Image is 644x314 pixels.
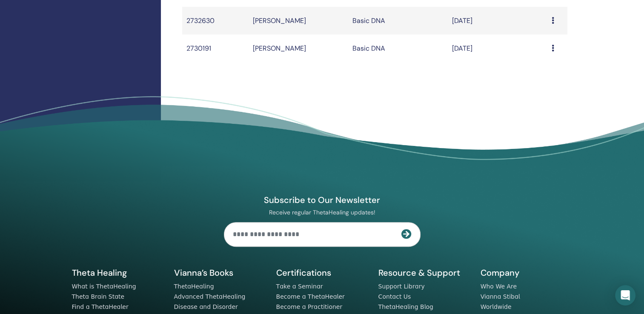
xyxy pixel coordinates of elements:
[348,34,448,62] td: Basic DNA
[249,34,348,62] td: [PERSON_NAME]
[249,7,348,34] td: [PERSON_NAME]
[615,285,635,305] div: Open Intercom Messenger
[224,208,421,216] p: Receive regular ThetaHealing updates!
[72,267,164,278] h5: Theta Healing
[72,283,136,290] a: What is ThetaHealing
[348,7,448,34] td: Basic DNA
[276,283,323,290] a: Take a Seminar
[174,283,214,290] a: ThetaHealing
[276,293,345,300] a: Become a ThetaHealer
[481,303,512,310] a: Worldwide
[182,7,249,34] td: 2732630
[481,283,517,290] a: Who We Are
[276,303,343,310] a: Become a Practitioner
[182,34,249,62] td: 2730191
[174,293,246,300] a: Advanced ThetaHealing
[378,283,425,290] a: Support Library
[72,303,129,310] a: Find a ThetaHealer
[448,7,547,34] td: [DATE]
[378,293,411,300] a: Contact Us
[174,267,266,278] h5: Vianna’s Books
[276,267,368,278] h5: Certifications
[378,267,470,278] h5: Resource & Support
[481,293,520,300] a: Vianna Stibal
[481,267,572,278] h5: Company
[448,34,547,62] td: [DATE]
[72,293,125,300] a: Theta Brain State
[378,303,433,310] a: ThetaHealing Blog
[224,194,421,206] h4: Subscribe to Our Newsletter
[174,303,238,310] a: Disease and Disorder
